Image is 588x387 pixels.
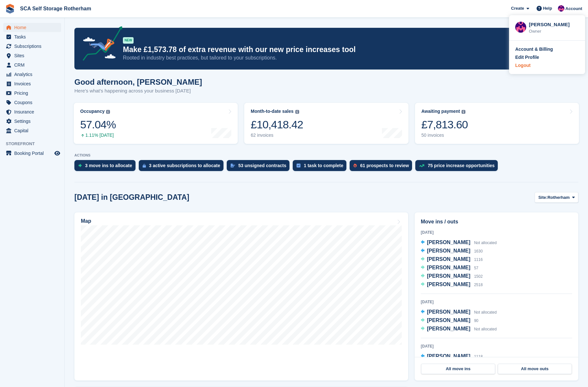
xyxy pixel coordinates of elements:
div: £7,813.60 [421,118,468,131]
p: Rooted in industry best practices, but tailored to your subscriptions. [123,54,522,61]
a: menu [3,42,61,51]
div: [DATE] [421,299,572,305]
img: Sam Chapman [515,22,526,33]
div: [DATE] [421,343,572,349]
button: Site: Rotherham [535,192,578,203]
div: NEW [123,37,134,44]
span: Home [14,23,53,32]
p: ACTIONS [74,153,578,157]
span: 2518 [474,283,483,287]
span: [PERSON_NAME] [427,309,470,315]
span: Tasks [14,32,53,41]
img: move_ins_to_allocate_icon-fdf77a2bb77ea45bf5b3d319d69a93e2d87916cf1d5bf7949dd705db3b84f3ca.svg [78,164,82,167]
img: price_increase_opportunities-93ffe204e8149a01c8c9dc8f82e8f89637d9d84a8eef4429ea346261dce0b2c0.svg [419,164,424,167]
span: 90 [474,318,478,323]
span: [PERSON_NAME] [427,353,470,359]
a: Month-to-date sales £10,418.42 62 invoices [244,103,408,144]
span: Site: [538,194,547,201]
a: menu [3,79,61,88]
img: contract_signature_icon-13c848040528278c33f63329250d36e43548de30e8caae1d1a13099fd9432cc5.svg [231,164,235,167]
span: Storefront [6,141,64,147]
span: Not allocated [474,310,497,315]
div: [DATE] [421,230,572,235]
span: 57 [474,266,478,270]
a: Logout [515,62,579,69]
div: 61 prospects to review [360,163,409,168]
span: CRM [14,60,53,70]
a: [PERSON_NAME] 1118 [421,352,483,361]
a: menu [3,126,61,135]
a: 53 unsigned contracts [227,160,293,174]
span: Pricing [14,89,53,98]
span: [PERSON_NAME] [427,265,470,270]
div: 1 task to complete [304,163,343,168]
span: Account [565,5,582,12]
div: 50 invoices [421,133,468,138]
span: Not allocated [474,241,497,245]
div: Logout [515,62,530,69]
div: 57.04% [80,118,116,131]
img: price-adjustments-announcement-icon-8257ccfd72463d97f412b2fc003d46551f7dbcb40ab6d574587a9cd5c0d94... [77,26,123,63]
a: menu [3,60,61,70]
span: [PERSON_NAME] [427,256,470,262]
a: 1 task to complete [293,160,350,174]
a: menu [3,23,61,32]
a: menu [3,32,61,41]
a: 61 prospects to review [350,160,415,174]
a: 3 move ins to allocate [74,160,139,174]
span: 1118 [474,354,483,359]
div: 62 invoices [251,133,303,138]
a: Occupancy 57.04% 1.11% [DATE] [74,103,238,144]
img: active_subscription_to_allocate_icon-d502201f5373d7db506a760aba3b589e785aa758c864c3986d89f69b8ff3... [143,164,146,168]
h2: Map [81,218,91,224]
span: 1116 [474,257,483,262]
img: Sam Chapman [558,5,564,12]
div: 3 move ins to allocate [85,163,132,168]
div: £10,418.42 [251,118,303,131]
div: 75 price increase opportunities [428,163,495,168]
a: Preview store [53,149,61,157]
a: menu [3,98,61,107]
span: Booking Portal [14,149,53,158]
a: [PERSON_NAME] 1630 [421,247,483,255]
span: [PERSON_NAME] [427,326,470,331]
a: menu [3,149,61,158]
img: prospect-51fa495bee0391a8d652442698ab0144808aea92771e9ea1ae160a38d050c398.svg [354,164,357,167]
div: Edit Profile [515,54,539,61]
a: Edit Profile [515,54,579,61]
a: 75 price increase opportunities [415,160,501,174]
a: Account & Billing [515,46,579,53]
a: menu [3,89,61,98]
img: icon-info-grey-7440780725fd019a000dd9b08b2336e03edf1995a4989e88bcd33f0948082b44.svg [106,110,110,114]
div: Owner [529,28,579,35]
img: icon-info-grey-7440780725fd019a000dd9b08b2336e03edf1995a4989e88bcd33f0948082b44.svg [462,110,465,114]
span: Coupons [14,98,53,107]
a: [PERSON_NAME] 1502 [421,272,483,281]
a: [PERSON_NAME] 2518 [421,281,483,289]
a: [PERSON_NAME] Not allocated [421,325,497,333]
a: menu [3,107,61,116]
div: [PERSON_NAME] [529,21,579,27]
span: Settings [14,117,53,126]
span: Invoices [14,79,53,88]
a: All move ins [421,364,495,374]
span: [PERSON_NAME] [427,248,470,253]
span: Insurance [14,107,53,116]
img: stora-icon-8386f47178a22dfd0bd8f6a31ec36ba5ce8667c1dd55bd0f319d3a0aa187defe.svg [5,4,15,14]
h2: Move ins / outs [421,218,572,226]
div: Account & Billing [515,46,553,53]
h1: Good afternoon, [PERSON_NAME] [74,78,202,86]
a: 3 active subscriptions to allocate [139,160,227,174]
img: task-75834270c22a3079a89374b754ae025e5fb1db73e45f91037f5363f120a921f8.svg [297,164,300,167]
div: 53 unsigned contracts [238,163,287,168]
a: [PERSON_NAME] Not allocated [421,239,497,247]
img: icon-info-grey-7440780725fd019a000dd9b08b2336e03edf1995a4989e88bcd33f0948082b44.svg [295,110,299,114]
a: [PERSON_NAME] 90 [421,317,478,325]
div: Awaiting payment [421,109,460,114]
span: Capital [14,126,53,135]
span: 1630 [474,249,483,253]
span: Sites [14,51,53,60]
a: [PERSON_NAME] Not allocated [421,308,497,317]
p: Make £1,573.78 of extra revenue with our new price increases tool [123,45,522,54]
span: Help [543,5,552,12]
